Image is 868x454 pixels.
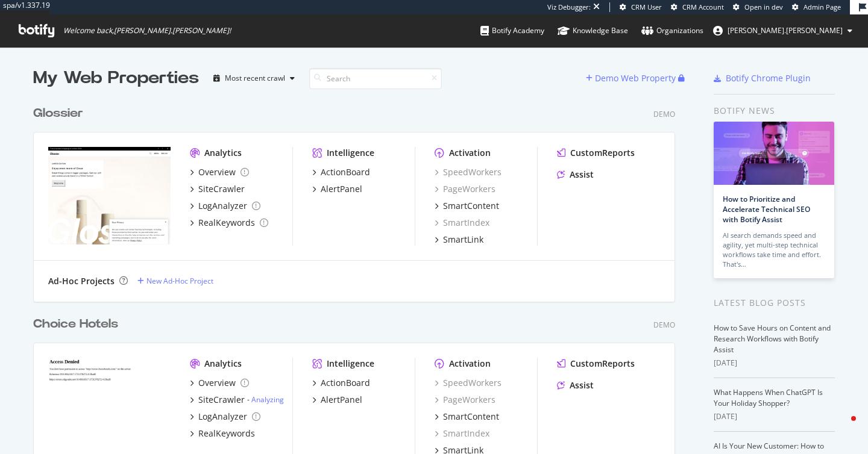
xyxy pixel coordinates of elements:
a: How to Prioritize and Accelerate Technical SEO with Botify Assist [723,194,810,225]
div: [DATE] [714,358,835,368]
div: Choice Hotels [33,316,118,333]
button: Demo Web Property [586,69,678,88]
div: SiteCrawler [198,183,245,195]
a: Organizations [641,14,703,47]
div: Most recent crawl [225,75,285,82]
div: SiteCrawler [198,394,245,406]
a: PageWorkers [435,183,495,195]
div: Intelligence [327,358,374,370]
a: LogAnalyzer [190,411,260,423]
span: Open in dev [744,2,783,11]
img: How to Prioritize and Accelerate Technical SEO with Botify Assist [714,122,834,185]
a: CustomReports [557,358,635,370]
a: Overview [190,377,249,389]
div: Organizations [641,25,703,37]
a: SiteCrawler [190,183,245,195]
a: Botify Chrome Plugin [714,72,811,84]
div: Glossier [33,105,83,122]
div: Latest Blog Posts [714,296,835,309]
div: AI search demands speed and agility, yet multi-step technical workflows take time and effort. Tha... [723,231,825,269]
div: CustomReports [570,147,635,159]
a: Open in dev [733,2,783,12]
button: [PERSON_NAME].[PERSON_NAME] [703,21,862,40]
span: tyler.cohen [728,25,843,36]
div: RealKeywords [198,217,255,229]
div: SmartLink [443,234,483,246]
div: Botify Academy [480,25,544,37]
a: PageWorkers [435,394,495,406]
span: Admin Page [804,2,841,11]
a: Choice Hotels [33,316,123,333]
div: LogAnalyzer [198,200,247,212]
a: RealKeywords [190,428,255,440]
a: SmartIndex [435,217,489,229]
a: SpeedWorkers [435,377,502,389]
div: AlertPanel [321,183,362,195]
div: ActionBoard [321,377,370,389]
div: RealKeywords [198,428,255,440]
a: How to Save Hours on Content and Research Workflows with Botify Assist [714,323,831,355]
a: SmartContent [435,200,499,212]
iframe: Intercom live chat [827,413,856,442]
a: What Happens When ChatGPT Is Your Holiday Shopper? [714,387,823,408]
div: CustomReports [570,358,635,370]
div: LogAnalyzer [198,411,247,423]
div: Assist [570,379,594,391]
a: SiteCrawler- Analyzing [190,394,284,406]
div: Analytics [204,358,242,370]
div: Botify news [714,104,835,117]
a: SmartIndex [435,428,489,440]
div: AlertPanel [321,394,362,406]
div: [DATE] [714,411,835,422]
a: Demo Web Property [586,73,678,83]
a: SmartLink [435,234,483,246]
div: New Ad-Hoc Project [146,276,213,286]
button: Most recent crawl [209,69,300,88]
div: Activation [449,358,491,370]
div: Activation [449,147,491,159]
a: Botify Academy [480,14,544,47]
span: CRM User [631,2,662,11]
a: Assist [557,379,594,391]
input: Search [309,68,442,89]
a: SpeedWorkers [435,166,502,178]
a: Glossier [33,105,88,122]
a: Assist [557,169,594,181]
div: - [247,394,284,405]
div: Viz Debugger: [547,2,591,12]
a: Analyzing [251,394,284,405]
div: Overview [198,166,236,178]
span: Welcome back, [PERSON_NAME].[PERSON_NAME] ! [63,26,231,36]
div: Demo Web Property [595,72,676,84]
a: New Ad-Hoc Project [137,276,213,286]
div: Intelligence [327,147,374,159]
div: My Web Properties [33,66,199,90]
a: LogAnalyzer [190,200,260,212]
a: CRM Account [671,2,724,12]
div: Knowledge Base [558,25,628,37]
a: ActionBoard [312,377,370,389]
div: SmartContent [443,411,499,423]
a: CRM User [620,2,662,12]
div: Ad-Hoc Projects [48,275,115,287]
div: Botify Chrome Plugin [726,72,811,84]
a: CustomReports [557,147,635,159]
div: ActionBoard [321,166,370,178]
img: Glossier [48,147,171,244]
div: Demo [653,109,675,119]
a: SmartContent [435,411,499,423]
div: Assist [570,169,594,181]
div: Demo [653,320,675,330]
a: Overview [190,166,249,178]
a: Knowledge Base [558,14,628,47]
a: ActionBoard [312,166,370,178]
a: RealKeywords [190,217,268,229]
a: AlertPanel [312,394,362,406]
span: CRM Account [682,2,724,11]
div: Analytics [204,147,242,159]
